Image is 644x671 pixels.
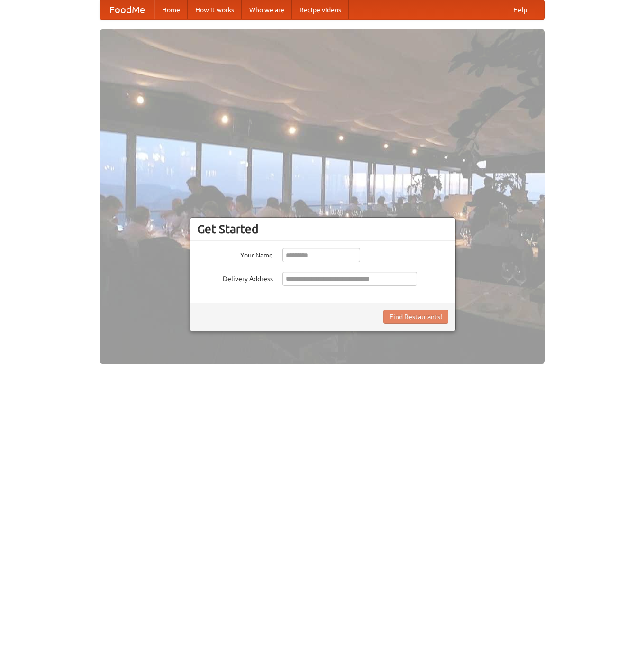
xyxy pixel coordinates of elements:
[154,0,188,19] a: Home
[506,0,535,19] a: Help
[292,0,349,19] a: Recipe videos
[197,248,273,260] label: Your Name
[100,0,154,19] a: FoodMe
[242,0,292,19] a: Who we are
[197,222,448,236] h3: Get Started
[197,272,273,284] label: Delivery Address
[383,310,448,324] button: Find Restaurants!
[188,0,242,19] a: How it works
